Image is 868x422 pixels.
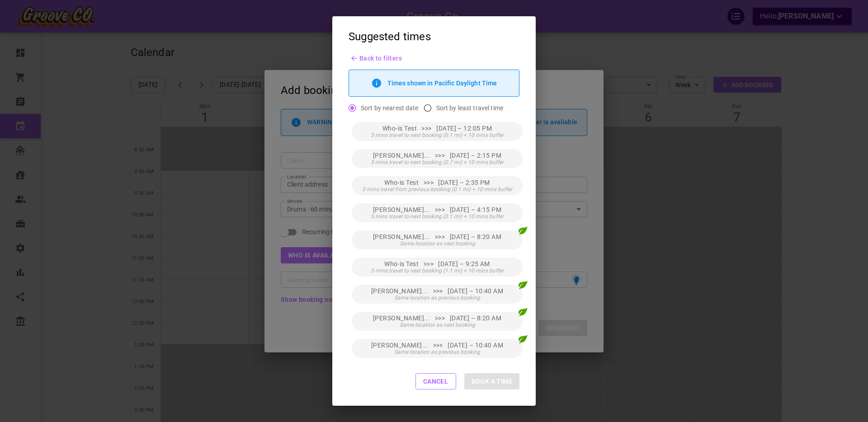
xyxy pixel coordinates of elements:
[352,339,523,358] button: [PERSON_NAME]... >>> [DATE] – 10:40 AMSame location as previous booking
[373,233,501,240] span: [PERSON_NAME]... >>> [DATE] – 8:20 AM
[384,260,490,267] span: Who-is Test >>> [DATE] – 9:25 AM
[352,285,523,304] button: [PERSON_NAME]... >>> [DATE] – 10:40 AMSame location as previous booking
[400,322,475,328] span: Same location as next booking
[371,342,504,349] span: [PERSON_NAME]... >>> [DATE] – 10:40 AM
[352,149,523,168] button: [PERSON_NAME]... >>> [DATE] – 2:15 PM5 mins travel to next booking (0.7 mi) + 10 mins buffer
[352,122,523,141] button: Who-is Test >>> [DATE] – 12:05 PM5 mins travel to next booking (0.1 mi) + 10 mins buffer
[371,132,504,138] span: 5 mins travel to next booking (0.1 mi) + 10 mins buffer
[384,179,490,186] span: Who-is Test >>> [DATE] – 2:35 PM
[352,312,523,331] button: [PERSON_NAME]... >>> [DATE] – 8:20 AMSame location as next booking
[359,55,402,62] span: Back to filters
[349,55,402,61] button: Back to filters
[371,267,504,274] span: 5 mins travel to next booking (1.1 mi) + 10 mins buffer
[371,213,504,220] span: 5 mins travel to next booking (0.1 mi) + 10 mins buffer
[352,176,523,195] button: Who-is Test >>> [DATE] – 2:35 PM5 mins travel from previous booking (0.1 mi) + 10 mins buffer
[436,103,503,113] span: Sort by least travel time
[332,16,536,55] h2: Suggested times
[373,314,501,322] span: [PERSON_NAME]... >>> [DATE] – 8:20 AM
[371,287,504,295] span: [PERSON_NAME]... >>> [DATE] – 10:40 AM
[394,295,480,301] span: Same location as previous booking
[400,240,475,247] span: Same location as next booking
[352,258,523,277] button: Who-is Test >>> [DATE] – 9:25 AM5 mins travel to next booking (1.1 mi) + 10 mins buffer
[394,349,480,355] span: Same location as previous booking
[382,125,492,132] span: Who-is Test >>> [DATE] – 12:05 PM
[371,159,504,165] span: 5 mins travel to next booking (0.7 mi) + 10 mins buffer
[361,103,419,113] span: Sort by nearest date
[415,373,456,389] button: Cancel
[352,230,523,249] button: [PERSON_NAME]... >>> [DATE] – 8:20 AMSame location as next booking
[352,203,523,222] button: [PERSON_NAME]... >>> [DATE] – 4:15 PM5 mins travel to next booking (0.1 mi) + 10 mins buffer
[373,152,501,159] span: [PERSON_NAME]... >>> [DATE] – 2:15 PM
[373,206,501,213] span: [PERSON_NAME]... >>> [DATE] – 4:15 PM
[362,186,512,192] span: 5 mins travel from previous booking (0.1 mi) + 10 mins buffer
[387,80,497,87] p: Times shown in Pacific Daylight Time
